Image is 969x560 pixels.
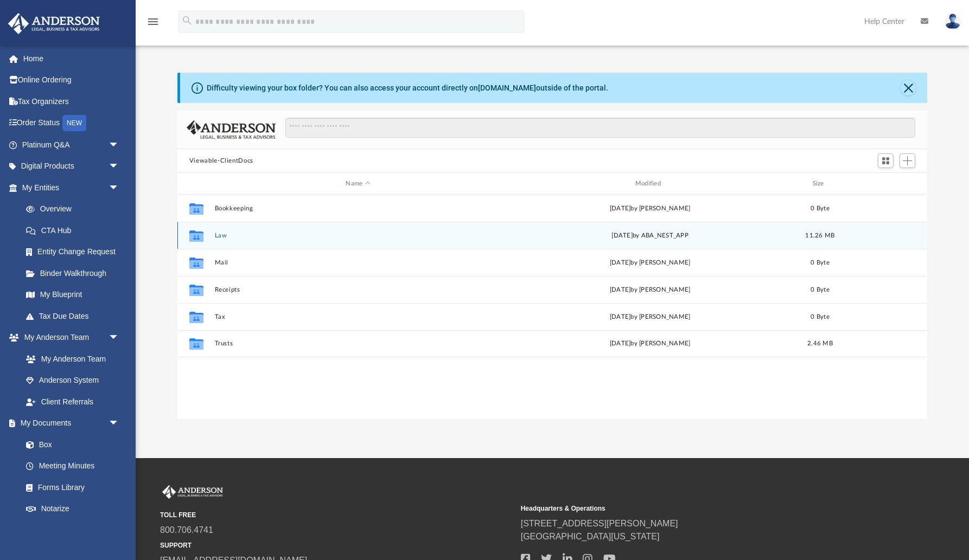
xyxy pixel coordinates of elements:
[8,519,130,541] a: Online Learningarrow_drop_down
[878,153,894,169] button: Switch to Grid View
[214,313,501,320] button: Tax
[811,314,830,320] span: 0 Byte
[160,510,513,520] small: TOLL FREE
[160,540,513,550] small: SUPPORT
[15,241,136,263] a: Entity Change Request
[214,340,501,347] button: Trusts
[8,156,136,177] a: Digital Productsarrow_drop_down
[109,134,130,156] span: arrow_drop_down
[160,525,213,535] a: 800.706.4741
[15,262,136,284] a: Binder Walkthrough
[15,391,130,413] a: Client Referrals
[109,327,130,349] span: arrow_drop_down
[900,153,916,169] button: Add
[214,259,501,266] button: Mail
[521,532,660,541] a: [GEOGRAPHIC_DATA][US_STATE]
[181,15,193,27] i: search
[8,112,136,134] a: Order StatusNEW
[846,179,922,189] div: id
[214,179,501,189] div: Name
[8,134,136,156] a: Platinum Q&Aarrow_drop_down
[506,312,793,322] div: [DATE] by [PERSON_NAME]
[15,455,130,477] a: Meeting Minutes
[506,339,793,349] div: [DATE] by [PERSON_NAME]
[160,485,225,499] img: Anderson Advisors Platinum Portal
[15,477,125,498] a: Forms Library
[811,260,830,266] span: 0 Byte
[478,83,536,92] a: [DOMAIN_NAME]
[8,69,136,91] a: Online Ordering
[8,91,136,112] a: Tax Organizers
[15,198,136,220] a: Overview
[109,177,130,199] span: arrow_drop_down
[811,287,830,293] span: 0 Byte
[62,115,86,131] div: NEW
[109,413,130,435] span: arrow_drop_down
[109,519,130,542] span: arrow_drop_down
[182,179,209,189] div: id
[8,177,136,198] a: My Entitiesarrow_drop_down
[15,498,130,520] a: Notarize
[901,80,916,95] button: Close
[214,205,501,212] button: Bookkeeping
[15,370,130,391] a: Anderson System
[506,231,793,241] div: [DATE] by ABA_NEST_APP
[15,348,125,370] a: My Anderson Team
[811,205,830,211] span: 0 Byte
[521,519,678,528] a: [STREET_ADDRESS][PERSON_NAME]
[506,258,793,268] div: [DATE] by [PERSON_NAME]
[8,48,136,69] a: Home
[805,233,834,239] span: 11.26 MB
[506,285,793,295] div: [DATE] by [PERSON_NAME]
[15,220,136,241] a: CTA Hub
[8,413,130,434] a: My Documentsarrow_drop_down
[177,195,927,419] div: grid
[109,156,130,178] span: arrow_drop_down
[207,82,608,94] div: Difficulty viewing your box folder? You can also access your account directly on outside of the p...
[15,305,136,327] a: Tax Due Dates
[214,232,501,239] button: Law
[189,156,253,166] button: Viewable-ClientDocs
[146,15,160,28] i: menu
[15,434,125,455] a: Box
[146,21,160,28] a: menu
[506,179,794,189] div: Modified
[5,13,103,34] img: Anderson Advisors Platinum Portal
[521,504,874,513] small: Headquarters & Operations
[15,284,130,306] a: My Blueprint
[798,179,841,189] div: Size
[214,286,501,293] button: Receipts
[945,14,961,29] img: User Pic
[506,204,793,214] div: [DATE] by [PERSON_NAME]
[807,340,833,346] span: 2.46 MB
[285,118,916,138] input: Search files and folders
[8,327,130,349] a: My Anderson Teamarrow_drop_down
